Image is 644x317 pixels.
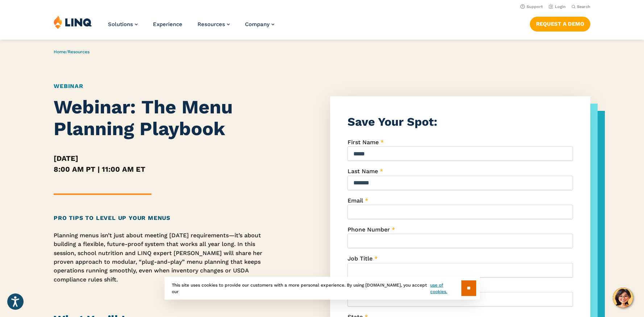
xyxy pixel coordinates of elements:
[54,15,92,29] img: LINQ | K‑12 Software
[108,21,138,28] a: Solutions
[549,4,566,9] a: Login
[68,49,90,54] a: Resources
[348,115,437,129] strong: Save Your Spot:
[54,96,268,140] h1: Webinar: The Menu Planning Playbook
[54,231,268,284] p: Planning menus isn’t just about meeting [DATE] requirements—it’s about building a flexible, futur...
[198,21,225,28] span: Resources
[245,21,274,28] a: Company
[577,4,590,9] span: Search
[572,4,590,9] button: Open Search Bar
[198,21,230,28] a: Resources
[108,15,274,39] nav: Primary Navigation
[54,49,90,54] span: /
[430,282,461,295] a: use of cookies.
[348,168,378,175] span: Last Name
[165,277,480,300] div: This site uses cookies to provide our customers with a more personal experience. By using [DOMAIN...
[54,83,83,89] a: Webinar
[108,21,133,28] span: Solutions
[348,226,390,233] span: Phone Number
[530,17,590,31] a: Request a Demo
[153,21,182,28] a: Experience
[348,139,379,146] span: First Name
[348,197,363,204] span: Email
[54,49,66,54] a: Home
[348,255,373,262] span: Job Title
[54,214,268,222] h2: Pro Tips to Level Up Your Menus
[54,164,268,175] h5: 8:00 AM PT | 11:00 AM ET
[245,21,270,28] span: Company
[54,153,268,164] h5: [DATE]
[530,15,590,31] nav: Button Navigation
[613,288,633,308] button: Hello, have a question? Let’s chat.
[520,4,543,9] a: Support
